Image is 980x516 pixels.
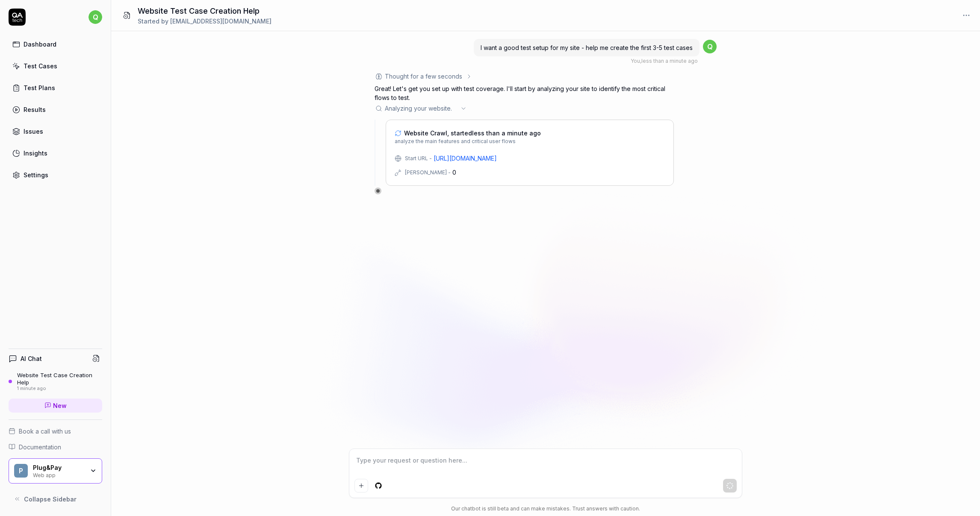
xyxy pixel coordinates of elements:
span: [EMAIL_ADDRESS][DOMAIN_NAME] [170,18,272,25]
a: Dashboard [9,36,102,53]
a: Website Crawl, startedless than a minute ago [395,129,541,138]
button: q [89,9,102,26]
div: Dashboard [24,40,56,49]
h1: Website Test Case Creation Help [138,5,272,17]
a: Test Cases [9,58,102,74]
a: Book a call with us [9,427,102,436]
a: Test Plans [9,79,102,96]
span: . [451,104,457,113]
button: Collapse Sidebar [9,490,102,507]
div: Plug&Pay [33,464,84,472]
span: Book a call with us [19,427,71,436]
div: , less than a minute ago [631,57,698,65]
div: 0 [452,168,456,177]
a: Settings [9,167,102,183]
span: New [53,401,67,410]
span: P [14,464,28,478]
span: Website Crawl, started less than a minute ago [404,129,541,138]
span: q [703,40,717,53]
a: New [9,399,102,413]
div: Start URL - [405,155,432,162]
div: Website Test Case Creation Help [17,372,102,386]
div: Our chatbot is still beta and can make mistakes. Trust answers with caution. [349,505,742,513]
span: Documentation [19,443,61,451]
div: Insights [24,149,47,158]
span: Collapse Sidebar [24,495,77,504]
div: [PERSON_NAME] - [405,169,451,176]
div: Issues [24,127,43,136]
span: I want a good test setup for my site - help me create the first 3-5 test cases [481,44,693,51]
a: Issues [9,123,102,140]
span: You [631,58,640,64]
span: analyze the main features and critical user flows [395,138,541,145]
div: Test Cases [24,62,57,70]
a: Results [9,101,102,118]
div: Thought for a few seconds [385,72,462,81]
a: Documentation [9,443,102,451]
div: Test Plans [24,83,55,92]
a: Insights [9,145,102,161]
span: q [89,10,102,24]
button: PPlug&PayWeb app [9,458,102,484]
span: Analyzing your website [385,104,457,113]
div: Started by [138,17,272,26]
div: Settings [24,170,48,179]
div: Results [24,105,46,114]
a: Website Test Case Creation Help1 minute ago [9,372,102,391]
p: Great! Let's get you set up with test coverage. I'll start by analyzing your site to identify the... [375,84,674,102]
a: [URL][DOMAIN_NAME] [434,154,497,163]
div: Web app [33,471,84,478]
h4: AI Chat [21,354,42,363]
button: Add attachment [354,479,368,493]
div: 1 minute ago [17,386,102,392]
